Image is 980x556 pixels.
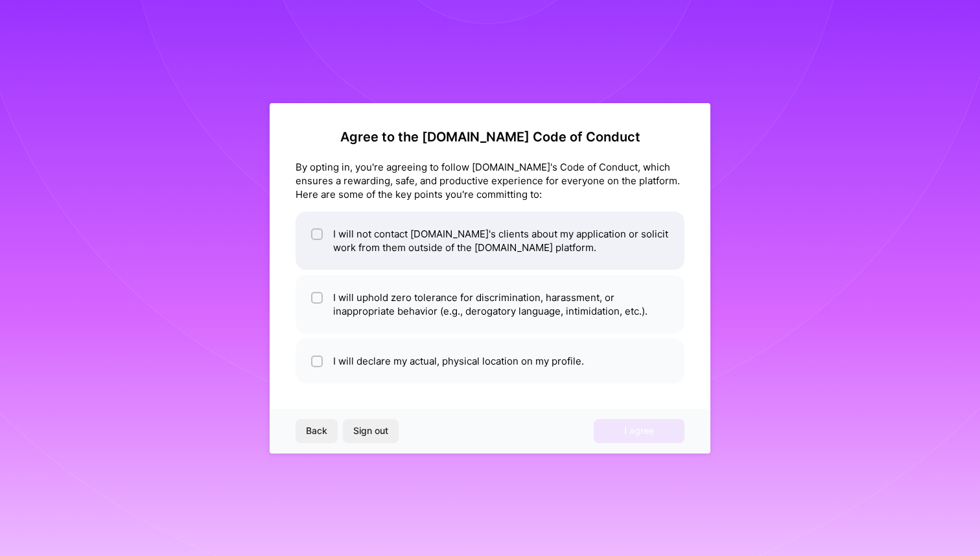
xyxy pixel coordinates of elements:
[296,339,684,383] li: I will declare my actual, physical location on my profile.
[296,419,338,442] button: Back
[296,160,684,201] div: By opting in, you're agreeing to follow [DOMAIN_NAME]'s Code of Conduct, which ensures a rewardin...
[296,275,684,333] li: I will uphold zero tolerance for discrimination, harassment, or inappropriate behavior (e.g., der...
[306,424,327,437] span: Back
[296,212,684,270] li: I will not contact [DOMAIN_NAME]'s clients about my application or solicit work from them outside...
[353,424,388,437] span: Sign out
[296,129,684,145] h2: Agree to the [DOMAIN_NAME] Code of Conduct
[343,419,399,442] button: Sign out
